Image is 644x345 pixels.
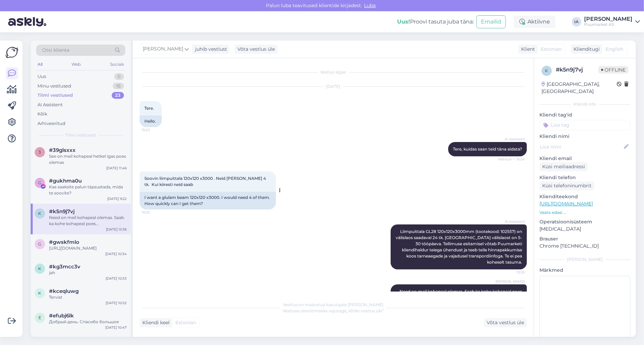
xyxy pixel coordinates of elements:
[114,73,124,80] div: 0
[539,101,630,107] div: Kliendi info
[606,46,623,53] span: English
[396,229,523,265] span: Liimpuittala GL28 120x120x3000mm (tootekood: 102557) on välislaos saadaval 24 tk. [GEOGRAPHIC_DAT...
[70,60,82,69] div: Web
[514,16,555,28] div: Aktiivne
[49,294,127,300] div: Tervist
[539,193,630,200] p: Klienditeekond
[346,308,384,313] i: „Võtke vestlus üle”
[283,302,383,307] span: Vestlus on määratud kasutajale [PERSON_NAME]
[49,319,127,325] div: Добрый день. Спасибо большое
[539,209,630,216] p: Vaata edasi ...
[496,279,525,284] span: [PERSON_NAME]
[142,210,167,215] span: 15:25
[142,127,167,132] span: 15:23
[5,46,18,59] img: Askly Logo
[49,313,74,319] span: #efubj6lk
[49,208,75,215] span: #k5n9j7vj
[49,264,80,270] span: #kg3mcc3v
[476,15,506,28] button: Emailid
[37,92,73,99] div: Tiimi vestlused
[112,92,124,99] div: 23
[49,147,76,153] span: #39glsxxx
[498,157,525,162] span: Nähtud ✓ 15:24
[144,176,267,187] span: Soovin liimpuittala 120x120 x3000 . Neid [PERSON_NAME] 4 tk. Kui kiiresti neid saab
[106,227,127,232] div: [DATE] 15:36
[38,180,42,185] span: g
[362,2,378,9] span: Luba
[106,276,127,281] div: [DATE] 10:53
[572,17,581,27] div: IA
[143,45,183,53] span: [PERSON_NAME]
[140,69,527,75] div: Vestlus algas
[109,60,125,69] div: Socials
[518,46,535,53] div: Klient
[499,219,525,224] span: AI Assistent
[539,235,630,242] p: Brauser
[539,242,630,250] p: Chrome [TECHNICAL_ID]
[105,251,127,256] div: [DATE] 10:34
[38,291,42,296] span: k
[539,218,630,225] p: Operatsioonisüsteem
[106,166,127,171] div: [DATE] 11:46
[49,288,79,294] span: #kceqluwg
[541,46,562,53] span: Estonian
[235,45,278,54] div: Võta vestlus üle
[598,66,628,74] span: Offline
[192,46,227,53] div: juhib vestlust
[66,132,96,138] span: Tiimi vestlused
[584,16,632,22] div: [PERSON_NAME]
[397,18,410,25] b: Uus!
[39,150,41,155] span: 3
[175,319,196,326] span: Estonian
[37,120,65,127] div: Arhiveeritud
[499,270,525,275] span: 15:25
[49,239,79,245] span: #gwskfmlo
[283,308,384,313] span: Vestluse ülevõtmiseks vajutage
[397,18,474,26] div: Proovi tasuta juba täna:
[38,266,42,271] span: k
[540,143,623,151] input: Lisa nimi
[539,133,630,140] p: Kliendi nimi
[539,162,588,171] div: Küsi meiliaadressi
[539,201,593,207] a: [URL][DOMAIN_NAME]
[140,83,527,90] div: [DATE]
[42,47,69,54] span: Otsi kliente
[539,155,630,162] p: Kliendi email
[38,211,42,216] span: k
[38,241,42,247] span: g
[37,101,63,108] div: AI Assistent
[539,225,630,233] p: [MEDICAL_DATA]
[107,196,127,201] div: [DATE] 9:22
[545,68,548,73] span: k
[541,81,617,95] div: [GEOGRAPHIC_DATA], [GEOGRAPHIC_DATA]
[37,111,47,117] div: Kõik
[105,325,127,330] div: [DATE] 10:47
[49,178,82,184] span: #gukhma0u
[571,46,600,53] div: Klienditugi
[539,256,630,263] div: [PERSON_NAME]
[539,111,630,119] p: Kliendi tag'id
[584,22,632,27] div: Puumarket AS
[140,319,170,326] div: Kliendi keel
[106,300,127,305] div: [DATE] 10:52
[399,289,523,300] span: Need on meil kohapeal olemas. Saab ka kohe kohapeal poes [PERSON_NAME] osta.
[49,270,127,276] div: jah
[36,60,44,69] div: All
[49,245,127,251] div: [URL][DOMAIN_NAME]
[584,16,640,27] a: [PERSON_NAME]Puumarket AS
[140,115,162,127] div: Hello.
[499,137,525,142] span: AI Assistent
[539,120,630,130] input: Lisa tag
[49,184,127,196] div: Kas saaksite palun täpsustada, mida te soovite?
[453,146,522,152] span: Tere, kuidas saan teid täna aidata?
[556,66,598,74] div: # k5n9j7vj
[539,181,594,190] div: Küsi telefoninumbrit
[539,267,630,274] p: Märkmed
[539,174,630,181] p: Kliendi telefon
[144,106,154,111] span: Tere.
[113,83,124,90] div: 16
[49,215,127,227] div: Need on meil kohapeal olemas. Saab ka kohe kohapeal poes [PERSON_NAME] osta.
[49,153,127,166] div: See on meil kohapeal hetkel igas poes olemas
[37,83,71,90] div: Minu vestlused
[140,192,276,209] div: I want a glulam beam 120x120 x3000. I would need 4 of them. How quickly can I get them?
